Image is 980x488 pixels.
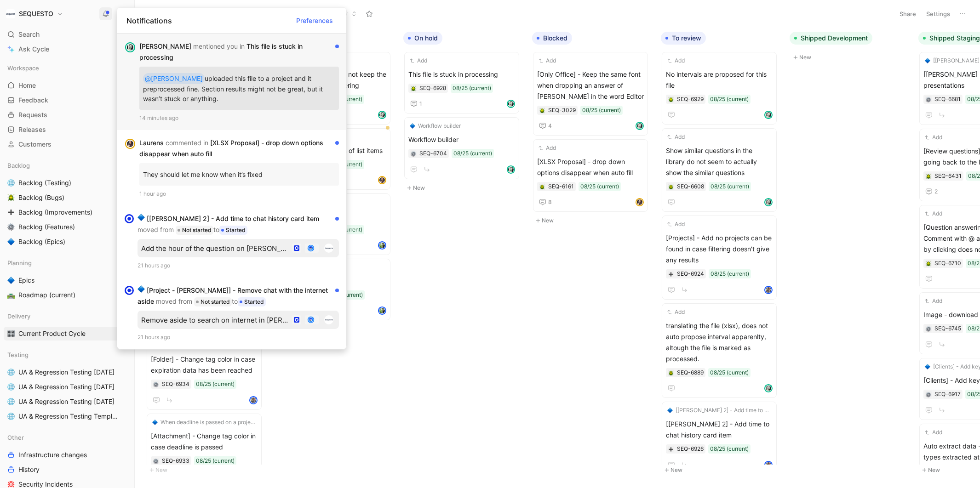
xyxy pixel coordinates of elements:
[138,333,339,342] div: 21 hours ago
[126,15,172,26] span: Notifications
[166,139,208,147] span: commented in
[308,245,313,250] img: avatar
[139,189,339,199] div: 1 hour ago
[138,311,339,329] button: Remove aside to search on internet in [PERSON_NAME] of the projectavatarlogo
[232,297,238,305] span: to
[126,43,134,51] img: avatar
[138,261,339,270] div: 21 hours ago
[156,297,192,305] span: moved from
[324,315,333,324] img: logo
[117,206,346,278] div: 🔷[[PERSON_NAME] 2] - Add time to chat history card item moved from Not startedtoStartedAdd the ho...
[117,130,346,206] div: avatarLaurens commented in [XLSX Proposal] - drop down options disappear when auto fillThey shoul...
[138,239,339,257] button: Add the hour of the question on [PERSON_NAME] 2 historyavatarlogo
[324,244,333,253] img: logo
[238,297,266,306] div: Started
[143,167,335,182] p: They should let me know when it’s fixed
[139,41,332,63] div: [PERSON_NAME] This file is stuck in processing
[308,317,313,322] img: avatar
[139,113,339,123] div: 14 minutes ago
[138,213,332,235] div: [[PERSON_NAME] 2] - Add time to chat history card item
[126,140,134,148] img: avatar
[117,278,346,349] div: 🔷[Project - [PERSON_NAME]] - Remove chat with the internet aside moved from Not startedtoStartedR...
[139,137,332,159] div: Laurens [XLSX Proposal] - drop down options disappear when auto fill
[296,15,333,26] span: Preferences
[141,244,288,252] div: Add the hour of the question on [PERSON_NAME] 2 history
[143,70,335,106] p: uploaded this file to a project and it preprocessed fine. Section results might not be great, but...
[292,13,337,28] button: Preferences
[138,226,174,233] span: moved from
[117,34,346,130] div: avatar[PERSON_NAME] mentioned you in This file is stuck in processing@[PERSON_NAME]uploaded this ...
[193,42,245,50] span: mentioned you in
[138,285,332,307] div: [Project - [PERSON_NAME]] - Remove chat with the internet aside
[141,315,288,324] div: Remove aside to search on internet in [PERSON_NAME] of the project
[117,349,346,421] div: ➕[Bid/No-bid] - When clicking auto search we need to pass the options to choose from moved from S...
[138,214,145,221] img: 🔷
[176,226,213,235] div: Not started
[213,226,219,233] span: to
[138,285,145,293] img: 🔷
[219,226,247,235] div: Started
[145,73,203,84] div: @[PERSON_NAME]
[194,297,232,306] div: Not started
